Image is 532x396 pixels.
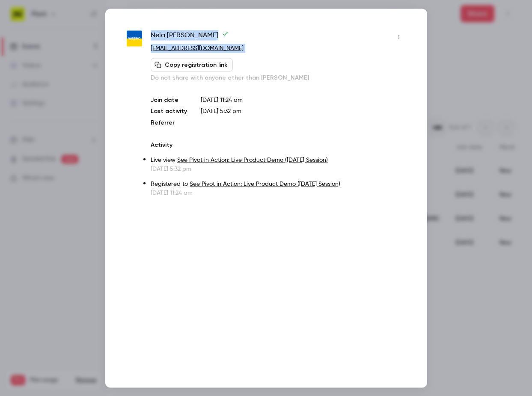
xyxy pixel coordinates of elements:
p: Last activity [151,107,187,116]
a: See Pivot in Action: Live Product Demo ([DATE] Session) [190,181,340,187]
p: [DATE] 11:24 am [151,188,405,197]
p: Registered to [151,179,405,188]
button: Copy registration link [151,58,233,71]
span: [DATE] 5:32 pm [201,108,241,114]
a: See Pivot in Action: Live Product Demo ([DATE] Session) [177,157,328,163]
a: [EMAIL_ADDRESS][DOMAIN_NAME] [151,45,244,51]
p: Referrer [151,118,187,127]
p: [DATE] 5:32 pm [151,164,405,173]
p: Live view [151,155,405,164]
span: Nela [PERSON_NAME] [151,30,229,44]
p: Do not share with anyone other than [PERSON_NAME] [151,73,405,82]
p: [DATE] 11:24 am [201,95,405,104]
p: Activity [151,140,405,149]
p: Join date [151,95,187,104]
img: wezeo.com [127,31,143,47]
